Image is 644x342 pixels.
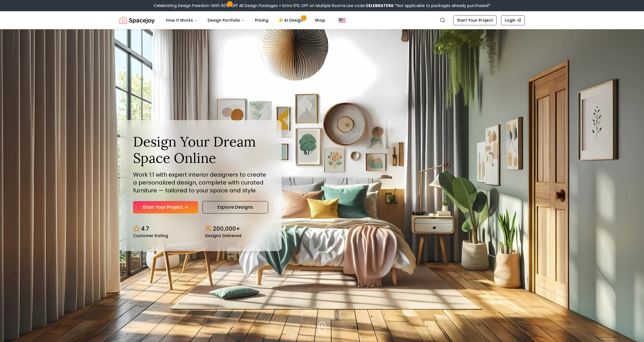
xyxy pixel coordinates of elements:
a: Explore Designs [203,201,268,213]
a: Login [501,15,525,25]
a: Start Your Project [133,201,198,213]
a: Shop [310,15,330,26]
b: CELEBRATE50 [365,3,394,8]
img: Spacejoy Logo [120,15,155,26]
p: 200,000+ [213,225,240,233]
img: United States [339,17,345,24]
a: AI Design [274,15,309,26]
nav: Global [120,11,525,29]
nav: Main [161,15,330,26]
p: Work 1:1 with expert interior designers to create a personalized design, complete with curated fu... [133,171,268,194]
small: Customer Rating [133,234,168,238]
div: Design stats [133,220,268,238]
span: Use code: [346,3,394,8]
a: Spacejoy [120,15,155,26]
button: Design Portfolio [203,15,249,26]
a: Start Your Project [453,15,497,25]
small: Designs Delivered [205,234,241,238]
span: *Not applicable to packages already purchased* [394,3,490,8]
button: How It Works [161,15,202,26]
div: Celebrating Design Freedom With 50% OFF All Design Packages + Extra 10% OFF on Multiple Rooms. [154,3,490,8]
p: 4.7 [141,225,149,233]
h1: Design Your Dream Space Online [133,134,268,166]
a: Pricing [250,15,273,26]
